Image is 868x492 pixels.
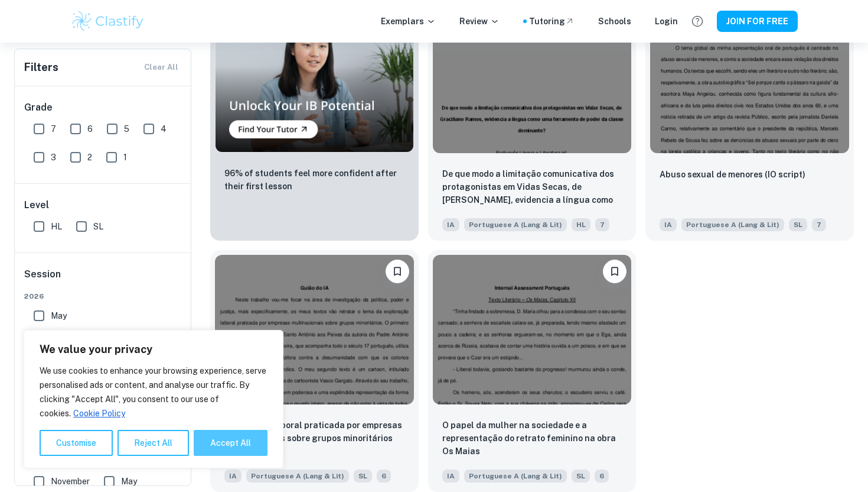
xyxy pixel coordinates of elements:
a: Cookie Policy [73,408,126,419]
span: May [121,475,137,488]
button: Please log in to bookmark exemplars [603,260,626,283]
button: Please log in to bookmark exemplars [386,260,409,283]
span: 7 [812,218,826,231]
span: SL [93,220,103,233]
p: Exploração laboral praticada por empresas multinacionais sobre grupos minoritários [224,419,404,445]
a: Please log in to bookmark exemplarsExploração laboral praticada por empresas multinacionais sobre... [210,250,419,491]
a: Schools [598,15,631,28]
span: 6 [595,470,609,483]
a: Tutoring [529,15,575,28]
img: Portuguese A (Lang & Lit) IA example thumbnail: Abuso sexual de menores (IO script) [650,4,849,153]
img: Portuguese A (Lang & Lit) IA example thumbnail: Exploração laboral praticada por empresa [215,255,414,404]
span: Portuguese A (Lang & Lit) [246,470,349,483]
img: Clastify logo [70,9,145,33]
button: Customise [40,430,113,456]
span: 6 [377,470,391,483]
button: JOIN FOR FREE [717,11,798,32]
span: 4 [161,122,167,135]
p: De que modo a limitação comunicativa dos protagonistas em Vidas Secas, de Graciliano Ramos, evide... [442,167,622,208]
button: Reject All [118,430,189,456]
span: HL [51,220,62,233]
span: 5 [124,122,129,135]
h6: Session [24,267,182,291]
span: IA [442,218,459,231]
span: 7 [595,218,609,231]
span: SL [789,218,807,231]
span: Portuguese A (Lang & Lit) [464,218,567,231]
span: 6 [87,122,93,135]
span: IA [224,470,242,483]
a: Please log in to bookmark exemplarsO papel da mulher na sociedade e a representação do retrato fe... [428,250,637,491]
h6: Grade [24,101,182,115]
p: O papel da mulher na sociedade e a representação do retrato feminino na obra Os Maias [442,419,622,458]
span: 2 [87,151,92,164]
p: Exemplars [381,15,436,28]
span: 3 [51,151,56,164]
span: 7 [51,122,56,135]
p: We value your privacy [40,342,267,357]
img: Portuguese A (Lang & Lit) IA example thumbnail: O papel da mulher na sociedade e a repre [433,255,632,404]
p: We use cookies to enhance your browsing experience, serve personalised ads or content, and analys... [40,364,267,420]
a: Login [655,15,678,28]
div: We value your privacy [24,330,283,468]
p: Review [459,15,500,28]
span: IA [660,218,677,231]
span: 1 [123,151,127,164]
span: Portuguese A (Lang & Lit) [464,470,567,483]
p: Abuso sexual de menores (IO script) [660,168,805,181]
h6: Level [24,198,182,212]
button: Accept All [194,430,267,456]
span: November [51,475,90,488]
h6: Filters [24,59,58,76]
span: 2026 [24,291,182,302]
span: HL [572,218,590,231]
span: Portuguese A (Lang & Lit) [681,218,784,231]
span: SL [354,470,372,483]
span: IA [442,470,459,483]
button: Help and Feedback [687,11,707,31]
img: Portuguese A (Lang & Lit) IA example thumbnail: De que modo a limitação comunicativa dos [433,4,632,153]
span: SL [572,470,590,483]
img: Thumbnail [215,4,414,153]
span: May [51,309,67,322]
p: 96% of students feel more confident after their first lesson [224,167,404,193]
